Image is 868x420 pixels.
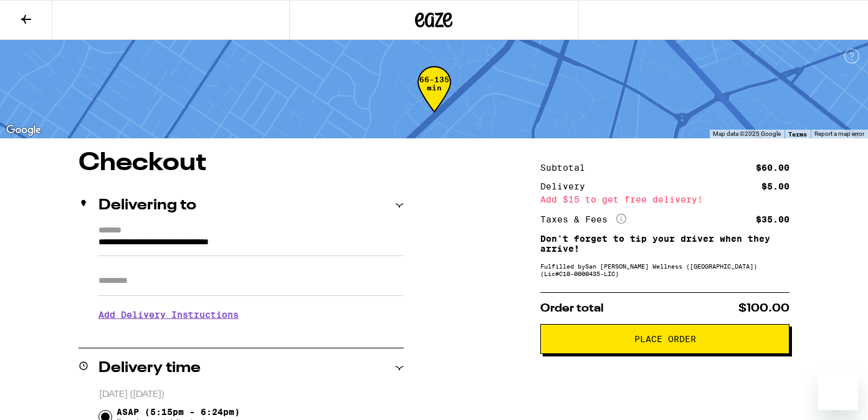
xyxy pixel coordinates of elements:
[98,361,201,376] h2: Delivery time
[761,182,789,191] div: $5.00
[540,262,789,277] div: Fulfilled by San [PERSON_NAME] Wellness ([GEOGRAPHIC_DATA]) (Lic# C10-0000435-LIC )
[738,303,789,314] span: $100.00
[540,182,594,191] div: Delivery
[417,75,451,122] div: 66-135 min
[540,234,789,254] p: Don't forget to tip your driver when they arrive!
[756,215,789,224] div: $35.00
[814,130,864,137] a: Report a map error
[3,122,44,138] a: Open this area in Google Maps (opens a new window)
[98,329,404,339] p: We'll contact you at [PHONE_NUMBER] when we arrive
[788,130,807,138] a: Terms
[713,130,781,137] span: Map data ©2025 Google
[79,151,404,176] h1: Checkout
[98,300,404,329] h3: Add Delivery Instructions
[540,324,789,354] button: Place Order
[98,198,196,213] h2: Delivering to
[756,163,789,172] div: $60.00
[99,389,404,401] p: [DATE] ([DATE])
[634,335,696,343] span: Place Order
[3,122,44,138] img: Google
[818,370,858,410] iframe: Button to launch messaging window
[540,214,626,225] div: Taxes & Fees
[540,163,594,172] div: Subtotal
[540,195,789,204] div: Add $15 to get free delivery!
[540,303,604,314] span: Order total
